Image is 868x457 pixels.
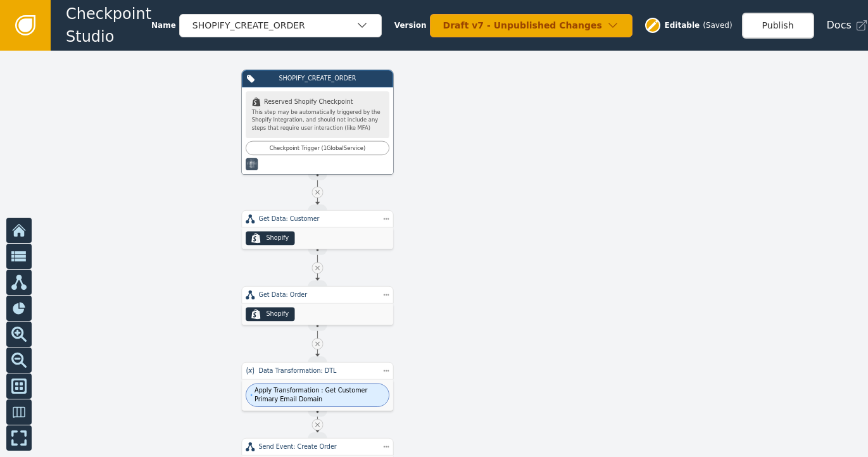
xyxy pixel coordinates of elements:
[259,74,376,83] div: SHOPIFY_CREATE_ORDER
[742,13,814,39] button: Publish
[394,20,427,31] span: Version
[259,442,377,451] div: Send Event: Create Order
[259,366,377,375] div: Data Transformation: DTL
[703,20,732,31] div: ( Saved )
[267,234,289,242] div: Shopify
[267,310,289,318] div: Shopify
[252,97,384,106] div: Reserved Shopify Checkpoint
[255,386,384,404] span: Apply Transformation : Get Customer Primary Email Domain
[665,20,700,31] span: Editable
[443,19,607,32] div: Draft v7 - Unpublished Changes
[430,14,632,37] button: Draft v7 - Unpublished Changes
[827,18,868,33] a: Docs
[259,215,377,223] div: Get Data: Customer
[251,144,384,153] div: Checkpoint Trigger ( 1 Global Service )
[179,14,382,37] button: SHOPIFY_CREATE_ORDER
[259,291,377,299] div: Get Data: Order
[252,108,384,132] div: This step may be automatically triggered by the Shopify Integration, and should not include any s...
[66,3,151,48] span: Checkpoint Studio
[151,20,176,31] span: Name
[192,19,356,32] div: SHOPIFY_CREATE_ORDER
[827,18,852,33] span: Docs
